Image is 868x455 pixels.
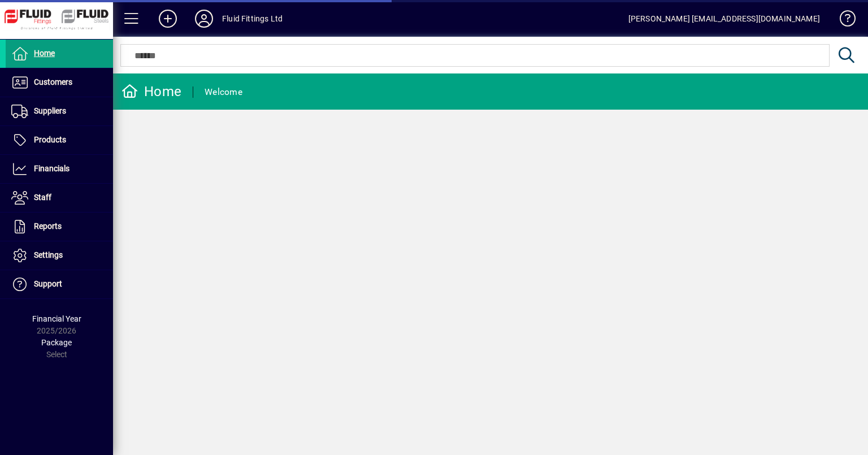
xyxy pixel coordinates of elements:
[34,193,51,202] span: Staff
[6,155,113,183] a: Financials
[34,135,66,144] span: Products
[6,241,113,270] a: Settings
[6,68,113,97] a: Customers
[34,106,66,115] span: Suppliers
[41,338,72,347] span: Package
[121,83,181,101] div: Home
[222,10,283,28] div: Fluid Fittings Ltd
[34,164,70,173] span: Financials
[34,222,62,231] span: Reports
[186,8,222,29] button: Profile
[831,2,854,39] a: Knowledge Base
[34,49,55,58] span: Home
[34,250,63,259] span: Settings
[32,314,81,323] span: Financial Year
[6,126,113,154] a: Products
[6,213,113,241] a: Reports
[205,83,242,101] div: Welcome
[6,270,113,298] a: Support
[150,8,186,29] button: Add
[628,10,820,28] div: [PERSON_NAME] [EMAIL_ADDRESS][DOMAIN_NAME]
[6,97,113,125] a: Suppliers
[34,279,62,288] span: Support
[6,184,113,212] a: Staff
[34,77,72,86] span: Customers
